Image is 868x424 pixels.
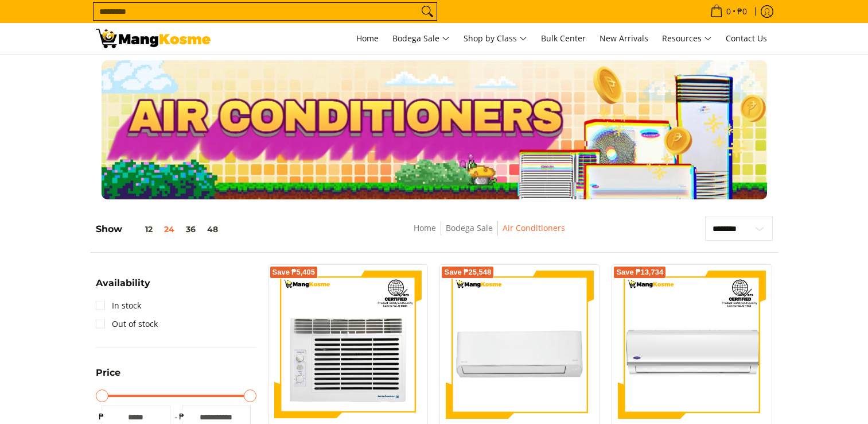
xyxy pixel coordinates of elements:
a: Out of stock [96,315,158,333]
span: Availability [96,279,150,288]
span: Save ₱13,734 [616,269,663,276]
span: Resources [662,32,712,46]
nav: Breadcrumbs [329,221,648,247]
summary: Open [96,279,150,296]
img: Toshiba 2 HP New Model Split-Type Inverter Air Conditioner (Class A) [446,271,594,419]
a: In stock [96,296,141,315]
span: • [707,5,750,18]
a: Shop by Class [458,23,533,54]
span: New Arrivals [600,33,648,44]
span: Contact Us [726,33,767,44]
img: Kelvinator 0.75 HP Deluxe Eco, Window-Type Air Conditioner (Class A) [274,271,422,419]
button: Search [418,3,437,20]
span: ₱ [176,411,188,422]
span: ₱0 [735,7,749,16]
button: 48 [201,225,224,234]
a: Bodega Sale [387,23,456,54]
a: Home [414,222,436,233]
span: Save ₱25,548 [444,269,491,276]
a: Resources [656,23,718,54]
span: Price [96,368,120,377]
button: 36 [180,225,201,234]
a: Bodega Sale [446,222,493,233]
a: Contact Us [720,23,773,54]
button: 12 [122,225,158,234]
span: ₱ [96,411,107,422]
a: Air Conditioners [503,222,565,233]
a: New Arrivals [594,23,654,54]
img: Carrier 1.0 HP Optima 3 R32 Split-Type Non-Inverter Air Conditioner (Class A) [618,271,766,419]
button: 24 [158,225,180,234]
img: Bodega Sale Aircon l Mang Kosme: Home Appliances Warehouse Sale [96,29,211,48]
a: Bulk Center [535,23,591,54]
span: Home [356,33,379,44]
span: Shop by Class [464,32,527,46]
summary: Open [96,368,120,386]
a: Home [351,23,384,54]
span: 0 [725,7,733,16]
span: Save ₱5,405 [273,269,316,276]
h5: Show [96,223,224,235]
nav: Main Menu [222,23,773,54]
span: Bodega Sale [392,32,450,46]
span: Bulk Center [541,33,586,44]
